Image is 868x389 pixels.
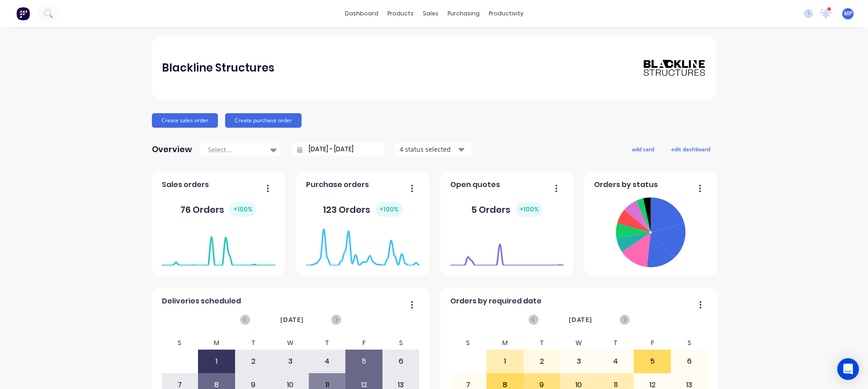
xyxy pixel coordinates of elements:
div: productivity [484,7,528,20]
div: F [634,336,671,350]
div: 1 [487,350,523,373]
span: Orders by status [594,179,658,190]
span: Orders by required date [450,296,542,307]
img: Factory [16,7,30,20]
button: Create purchase order [225,113,302,128]
div: products [383,7,418,20]
div: T [524,336,561,350]
div: T [235,336,272,350]
div: 2 [236,350,272,373]
div: 5 [634,350,670,373]
span: [DATE] [280,315,304,325]
button: add card [626,143,660,155]
div: 5 Orders [471,202,542,217]
div: S [671,336,708,350]
button: 4 status selected [395,143,472,156]
span: Open quotes [450,179,500,190]
div: + 100 % [516,202,542,217]
div: 6 [383,350,419,373]
div: 4 [598,350,634,373]
div: 4 status selected [400,144,457,154]
div: 123 Orders [323,202,402,217]
span: [DATE] [569,315,592,325]
span: MP [844,10,852,18]
div: S [382,336,420,350]
div: sales [418,7,443,20]
button: Create sales order [152,113,218,128]
div: 6 [671,350,708,373]
img: Blackline Structures [643,59,706,77]
div: purchasing [443,7,484,20]
div: S [161,336,198,350]
div: + 100 % [230,202,256,217]
div: Open Intercom Messenger [837,358,859,380]
div: Blackline Structures [162,59,274,77]
div: M [198,336,235,350]
span: Purchase orders [306,179,369,190]
a: dashboard [340,7,383,20]
div: T [597,336,634,350]
div: S [450,336,487,350]
div: 5 [346,350,382,373]
div: + 100 % [376,202,402,217]
div: 4 [309,350,345,373]
span: Sales orders [162,179,209,190]
div: 3 [561,350,597,373]
div: T [309,336,346,350]
div: F [345,336,382,350]
div: W [272,336,309,350]
button: edit dashboard [665,143,716,155]
div: 76 Orders [180,202,256,217]
div: 1 [198,350,235,373]
div: M [486,336,524,350]
div: 2 [524,350,560,373]
div: Overview [152,140,192,158]
div: W [560,336,597,350]
div: 3 [272,350,308,373]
